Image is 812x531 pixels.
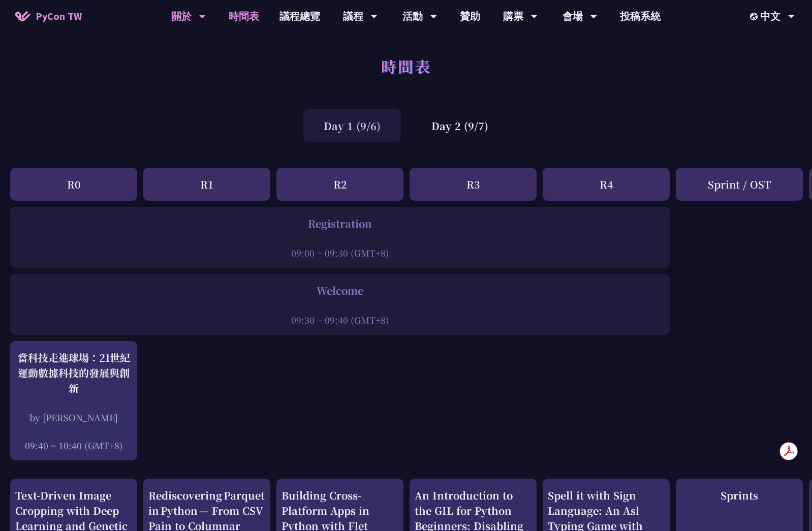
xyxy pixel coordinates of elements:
div: R0 [10,168,137,201]
div: R4 [543,168,670,201]
div: 09:00 ~ 09:30 (GMT+8) [15,246,665,259]
div: Day 2 (9/7) [411,109,509,142]
span: PyCon TW [36,9,82,24]
div: 09:30 ~ 09:40 (GMT+8) [15,314,665,326]
img: Home icon of PyCon TW 2025 [15,11,30,21]
a: PyCon TW [5,4,92,29]
a: 當科技走進球場：21世紀運動數據科技的發展與創新 by [PERSON_NAME] 09:40 ~ 10:40 (GMT+8) [15,350,132,452]
div: 當科技走進球場：21世紀運動數據科技的發展與創新 [15,350,132,396]
div: Sprint / OST [676,168,803,201]
div: R1 [143,168,270,201]
h1: 時間表 [381,51,431,81]
div: Registration [15,216,665,231]
div: by [PERSON_NAME] [15,411,132,424]
div: Day 1 (9/6) [303,109,401,142]
div: Sprints [681,488,798,503]
div: Welcome [15,283,665,298]
div: R2 [276,168,403,201]
img: Locale Icon [750,13,760,20]
div: R3 [410,168,537,201]
div: 09:40 ~ 10:40 (GMT+8) [15,439,132,452]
